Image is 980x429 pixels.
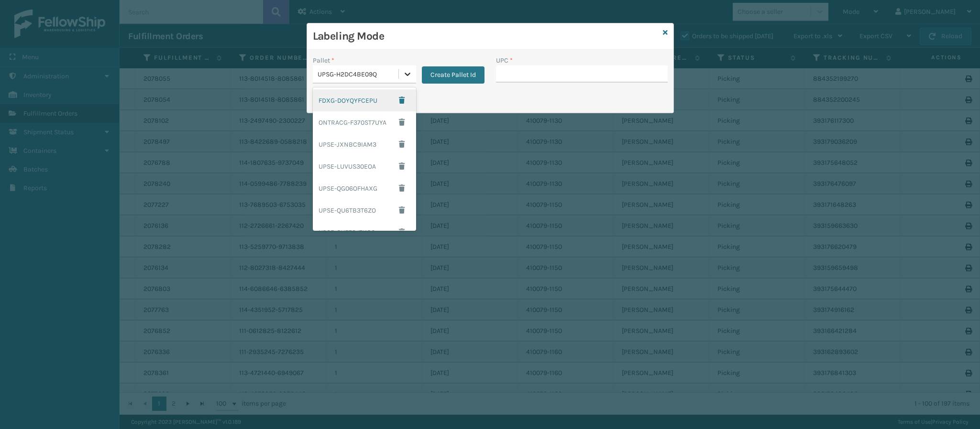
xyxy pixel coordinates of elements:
div: UPSE-LUVUS30EOA [313,155,416,177]
div: UPSE-QV578J7KO6 [313,221,416,243]
div: UPSE-QU6TB3T6ZO [313,199,416,221]
div: ONTRACG-F370ST7UYA [313,111,416,133]
h3: Labeling Mode [313,29,659,43]
div: UPSE-QG06OFHAXG [313,177,416,199]
div: UPSE-JXNBC9IAM3 [313,133,416,155]
label: UPC [496,55,513,65]
label: Pallet [313,55,334,65]
button: Create Pallet Id [422,66,484,84]
div: FDXG-DOYQYFCEPU [313,89,416,111]
div: UPSG-H2DC4BE09Q [318,69,399,79]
